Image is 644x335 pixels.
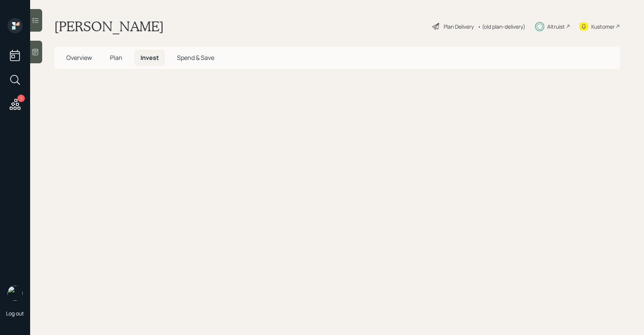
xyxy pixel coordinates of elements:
h1: [PERSON_NAME] [54,18,164,35]
img: sami-boghos-headshot.png [8,286,23,301]
div: Log out [6,310,24,317]
span: Plan [110,54,122,62]
div: • (old plan-delivery) [478,23,525,31]
span: Spend & Save [177,54,214,62]
div: Plan Delivery [444,23,474,31]
span: Overview [66,54,92,62]
div: 1 [17,95,25,102]
div: Kustomer [591,23,615,31]
div: Altruist [547,23,565,31]
span: Invest [140,54,159,62]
